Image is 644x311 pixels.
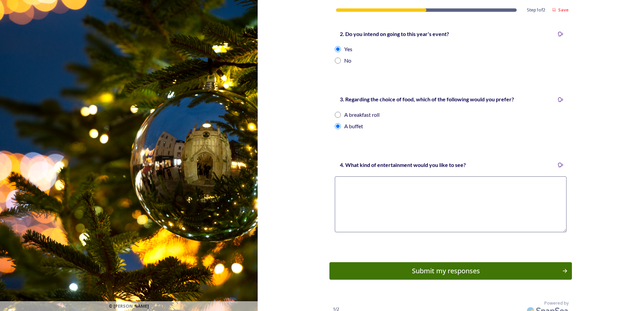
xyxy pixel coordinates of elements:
div: Yes [344,45,352,53]
button: Continue [329,262,572,280]
div: No [344,57,351,65]
span: Step 1 of 2 [527,7,545,13]
div: A buffet [344,122,363,130]
span: © [PERSON_NAME] [109,303,149,309]
span: Powered by [544,300,569,306]
div: Submit my responses [333,266,558,276]
strong: 4. What kind of entertainment would you like to see? [340,162,466,168]
strong: 3. Regarding the choice of food, which of the following would you prefer? [340,96,514,102]
strong: Save [558,7,569,13]
strong: 2. Do you intend on going to this year's event? [340,31,449,37]
div: A breakfast roll [344,111,380,119]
